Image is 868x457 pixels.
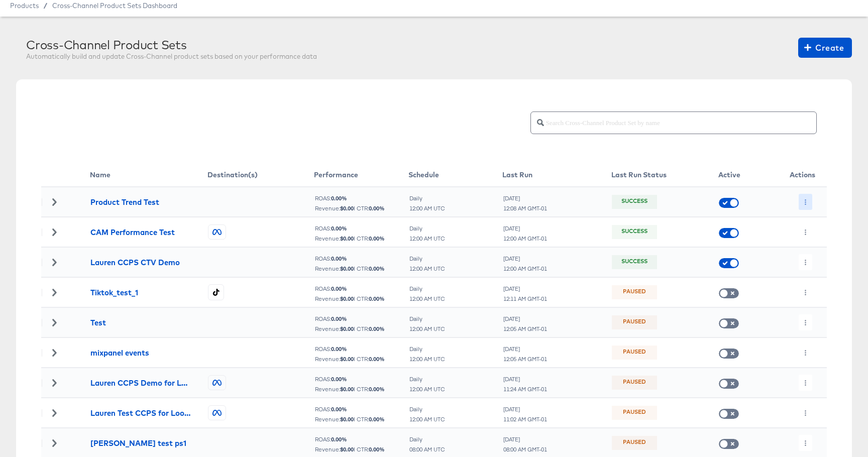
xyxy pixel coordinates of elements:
[340,355,354,363] b: $ 0.00
[90,317,106,328] div: Test
[623,348,646,357] div: Paused
[314,163,408,187] th: Performance
[42,439,67,446] div: Toggle Row Expanded
[90,438,186,448] div: [PERSON_NAME] test ps1
[503,225,548,232] div: [DATE]
[409,406,446,413] div: Daily
[778,163,827,187] th: Actions
[611,163,718,187] th: Last Run Status
[503,346,548,353] div: [DATE]
[409,285,446,292] div: Daily
[409,376,446,383] div: Daily
[331,345,347,353] b: 0.00 %
[409,225,446,232] div: Daily
[806,41,844,55] span: Create
[502,163,611,187] th: Last Run
[314,436,407,443] div: ROAS:
[340,415,354,423] b: $ 0.00
[623,408,646,417] div: Paused
[26,38,317,52] div: Cross-Channel Product Sets
[503,356,548,363] div: 12:05 AM GMT-01
[42,349,67,356] div: Toggle Row Expanded
[409,416,446,423] div: 12:00 AM UTC
[314,315,407,322] div: ROAS:
[503,205,548,212] div: 12:08 AM GMT-01
[314,235,407,242] div: Revenue: | CTR:
[331,255,347,262] b: 0.00 %
[503,325,548,332] div: 12:05 AM GMT-01
[409,235,446,242] div: 12:00 AM UTC
[409,346,446,353] div: Daily
[503,436,548,443] div: [DATE]
[369,445,385,453] b: 0.00 %
[544,108,816,130] input: Search Cross-Channel Product Set by name
[623,318,646,327] div: Paused
[340,385,354,393] b: $ 0.00
[409,195,446,202] div: Daily
[42,289,67,296] div: Toggle Row Expanded
[314,416,407,423] div: Revenue: | CTR:
[90,408,191,418] div: Lauren Test CCPS for Loom
[331,315,347,322] b: 0.00 %
[503,406,548,413] div: [DATE]
[503,376,548,383] div: [DATE]
[314,325,407,332] div: Revenue: | CTR:
[314,225,407,232] div: ROAS:
[42,259,67,266] div: Toggle Row Expanded
[90,257,180,268] div: Lauren CCPS CTV Demo
[52,2,177,10] a: Cross-Channel Product Sets Dashboard
[408,163,502,187] th: Schedule
[621,227,647,237] div: Success
[42,198,67,205] div: Toggle Row Expanded
[503,295,548,302] div: 12:11 AM GMT-01
[314,265,407,272] div: Revenue: | CTR:
[314,255,407,262] div: ROAS:
[369,415,385,423] b: 0.00 %
[503,315,548,322] div: [DATE]
[369,325,385,332] b: 0.00 %
[314,406,407,413] div: ROAS:
[369,355,385,363] b: 0.00 %
[90,227,175,238] div: CAM Performance Test
[39,2,52,10] span: /
[409,325,446,332] div: 12:00 AM UTC
[331,224,347,232] b: 0.00 %
[409,295,446,302] div: 12:00 AM UTC
[409,446,446,453] div: 08:00 AM UTC
[621,197,647,206] div: Success
[503,195,548,202] div: [DATE]
[623,438,646,447] div: Paused
[314,376,407,383] div: ROAS:
[409,315,446,322] div: Daily
[503,416,548,423] div: 11:02 AM GMT-01
[623,288,646,297] div: Paused
[331,194,347,202] b: 0.00 %
[90,378,191,388] div: Lauren CCPS Demo for Loom
[340,265,354,272] b: $ 0.00
[314,285,407,292] div: ROAS:
[314,195,407,202] div: ROAS:
[314,386,407,393] div: Revenue: | CTR:
[340,325,354,332] b: $ 0.00
[42,409,67,416] div: Toggle Row Expanded
[369,385,385,393] b: 0.00 %
[42,379,67,386] div: Toggle Row Expanded
[314,295,407,302] div: Revenue: | CTR:
[340,235,354,242] b: $ 0.00
[331,405,347,413] b: 0.00 %
[409,386,446,393] div: 12:00 AM UTC
[314,356,407,363] div: Revenue: | CTR:
[503,235,548,242] div: 12:00 AM GMT-01
[331,285,347,292] b: 0.00 %
[340,295,354,302] b: $ 0.00
[90,287,138,298] div: Tiktok_test_1
[798,38,852,58] button: Create
[409,265,446,272] div: 12:00 AM UTC
[623,378,646,387] div: Paused
[42,319,67,326] div: Toggle Row Expanded
[503,285,548,292] div: [DATE]
[207,163,314,187] th: Destination(s)
[409,436,446,443] div: Daily
[369,204,385,212] b: 0.00 %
